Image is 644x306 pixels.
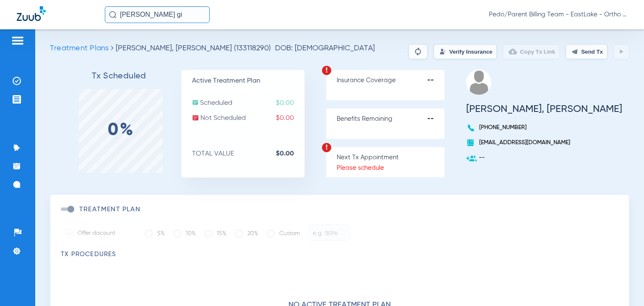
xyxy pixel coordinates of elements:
[337,115,444,123] p: Benefits Remaining
[108,126,134,135] label: 0%
[322,143,332,153] img: warning.svg
[322,65,332,75] img: warning.svg
[276,150,304,158] strong: $0.00
[204,225,226,242] label: 15%
[489,10,627,19] span: Pedo/Parent Billing Team - EastLake - Ortho | The Super Dentists
[439,48,446,55] img: Verify Insurance
[337,153,444,162] p: Next Tx Appointment
[275,44,375,52] span: DOB: [DEMOGRAPHIC_DATA]
[427,115,444,123] strong: --
[61,250,618,259] h3: TX Procedures
[11,36,24,46] img: hamburger-icon
[466,153,477,164] img: add-user.svg
[308,224,350,241] input: e.g. 50%
[618,48,625,55] img: play.svg
[509,47,517,56] img: link-copy.png
[267,225,300,242] label: Custom
[192,150,304,158] p: TOTAL VALUE
[109,11,117,18] img: Search Icon
[434,44,497,59] button: Verify Insurance
[145,225,165,242] label: 5%
[337,164,444,172] p: Please schedule
[235,225,258,242] label: 20%
[571,48,578,55] img: send.svg
[116,44,271,52] span: [PERSON_NAME], [PERSON_NAME] (133118290)
[192,114,304,122] p: Not Scheduled
[466,123,477,132] img: voice-call-b.svg
[173,225,196,242] label: 10%
[427,76,444,85] strong: --
[192,77,304,85] p: Active Treatment Plan
[337,76,444,85] p: Insurance Coverage
[65,229,132,237] label: Offer discount
[466,138,475,147] img: book.svg
[276,114,304,122] span: $0.00
[602,266,644,306] iframe: Chat Widget
[566,44,608,59] button: Send Tx
[413,47,423,57] img: Reparse
[466,138,622,147] p: [EMAIL_ADDRESS][DOMAIN_NAME]
[50,44,109,52] span: Treatment Plans
[466,70,491,95] img: profile.png
[192,114,199,121] img: not-scheduled.svg
[503,44,560,59] button: Copy Tx Link
[466,123,622,132] p: [PHONE_NUMBER]
[466,153,622,162] p: --
[105,6,210,23] input: Search for patients
[192,99,304,107] p: Scheduled
[57,72,181,80] h3: Tx Scheduled
[17,6,46,21] img: Zuub Logo
[79,205,140,214] h3: Treatment Plan
[276,99,304,107] span: $0.00
[192,99,199,106] img: scheduled.svg
[466,105,622,113] h3: [PERSON_NAME], [PERSON_NAME]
